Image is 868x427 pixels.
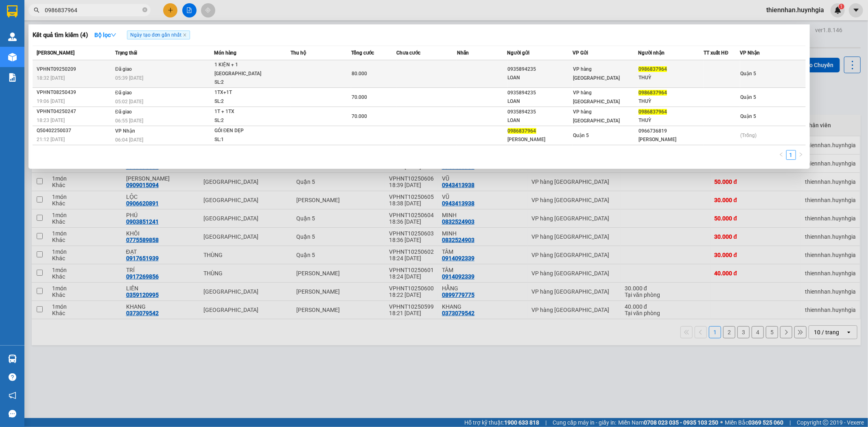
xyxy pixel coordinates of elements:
span: Thu hộ [291,50,306,56]
li: Next Page [796,150,806,160]
span: Đã giao [115,109,132,115]
div: LOAN [508,97,573,106]
span: 18:23 [DATE] [37,118,65,123]
span: Quận 5 [573,133,589,138]
h3: Kết quả tìm kiếm ( 4 ) [33,31,88,39]
div: SL: 2 [214,116,275,125]
span: Đã giao [115,90,132,96]
div: VPHNT08250439 [37,88,113,97]
div: 1 KIỆN + 1 [GEOGRAPHIC_DATA] [214,61,275,78]
span: 0986837964 [638,66,667,72]
span: 05:39 [DATE] [115,75,143,81]
span: message [9,410,16,418]
div: 0966736819 [638,127,703,135]
div: SL: 1 [214,135,275,144]
span: [PERSON_NAME] [37,50,74,56]
span: notification [9,392,16,399]
span: close [183,33,187,37]
div: 1TX+1T [214,88,275,97]
span: 70.000 [352,94,367,100]
span: Quận 5 [741,113,756,119]
div: 0935894235 [508,108,573,116]
div: 0935894235 [508,65,573,74]
input: Tìm tên, số ĐT hoặc mã đơn [45,6,141,15]
div: 1T + 1TX [214,107,275,116]
img: solution-icon [8,73,17,82]
span: 0986837964 [638,109,667,115]
div: LOAN [508,116,573,125]
span: 06:04 [DATE] [115,137,143,143]
span: 0986837964 [638,90,667,96]
div: VPHNT09250209 [37,65,113,74]
span: left [779,152,784,157]
img: logo-vxr [7,5,17,17]
span: 06:55 [DATE] [115,118,143,124]
span: VP Nhận [740,50,760,56]
img: warehouse-icon [8,33,17,41]
span: Trạng thái [115,50,137,56]
img: warehouse-icon [8,53,17,61]
span: VP hàng [GEOGRAPHIC_DATA] [573,90,620,105]
span: Người nhận [638,50,665,56]
img: warehouse-icon [8,355,17,363]
span: TT xuất HĐ [704,50,728,56]
span: 18:32 [DATE] [37,75,65,81]
li: Previous Page [776,150,786,160]
span: 21:12 [DATE] [37,137,65,142]
span: 19:06 [DATE] [37,98,65,104]
div: [PERSON_NAME] [638,135,703,144]
span: 0986837964 [508,128,536,134]
a: 1 [787,150,796,159]
button: right [796,150,806,160]
div: VPHNT04250247 [37,107,113,116]
span: Tổng cước [351,50,374,56]
span: Quận 5 [741,71,756,76]
span: Đã giao [115,66,132,72]
span: close-circle [142,7,147,12]
div: GÓI ĐEN DẸP [214,126,275,135]
span: question-circle [9,373,16,381]
span: VP hàng [GEOGRAPHIC_DATA] [573,109,620,124]
span: (Trống) [741,133,757,138]
span: Nhãn [457,50,469,56]
span: Người gửi [507,50,530,56]
div: THUỲ [638,97,703,106]
span: search [34,7,39,13]
div: LOAN [508,74,573,82]
strong: Bộ lọc [94,32,116,38]
button: left [776,150,786,160]
div: SL: 2 [214,78,275,87]
span: 05:02 [DATE] [115,99,143,105]
span: VP Nhận [115,128,135,134]
span: Ngày tạo đơn gần nhất [127,30,190,39]
span: VP hàng [GEOGRAPHIC_DATA] [573,66,620,81]
div: 0935894235 [508,89,573,97]
div: THUỲ [638,74,703,82]
div: Q50402250037 [37,126,113,135]
span: down [111,32,116,38]
span: right [798,152,803,157]
span: 70.000 [352,113,367,119]
span: VP Gửi [573,50,588,56]
div: THUỲ [638,116,703,125]
button: Bộ lọcdown [88,28,123,41]
div: [PERSON_NAME] [508,135,573,144]
span: Quận 5 [741,94,756,100]
span: close-circle [142,7,147,14]
span: Chưa cước [396,50,420,56]
div: SL: 2 [214,97,275,106]
span: 80.000 [352,71,367,76]
span: Món hàng [214,50,236,56]
li: 1 [786,150,796,160]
